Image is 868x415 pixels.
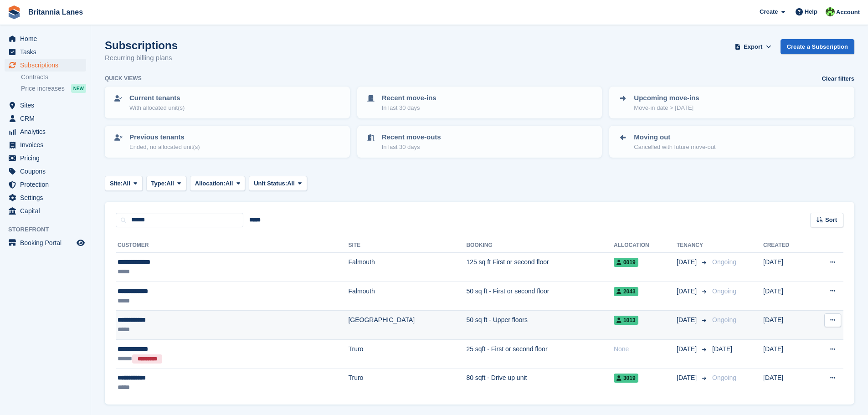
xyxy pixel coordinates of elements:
p: Recent move-outs [382,132,441,143]
div: NEW [71,84,86,93]
p: Moving out [634,132,715,143]
a: menu [5,236,86,249]
span: 2043 [614,287,638,296]
a: Preview store [75,237,86,248]
th: Created [763,238,809,253]
td: 50 sq ft - First or second floor [466,282,614,311]
p: Current tenants [129,93,185,103]
p: Previous tenants [129,132,200,143]
a: Clear filters [822,74,854,83]
p: Move-in date > [DATE] [634,103,699,113]
a: Recent move-ins In last 30 days [358,87,601,118]
span: 3019 [614,374,638,383]
p: Cancelled with future move-out [634,143,715,152]
button: Site: All [105,176,143,191]
a: menu [5,178,86,191]
span: All [287,179,295,188]
p: In last 30 days [382,143,441,152]
a: menu [5,112,86,125]
a: Recent move-outs In last 30 days [358,127,601,157]
span: Capital [20,205,75,217]
span: Invoices [20,138,75,151]
th: Customer [116,238,348,253]
td: [DATE] [763,282,809,311]
span: CRM [20,112,75,125]
span: [DATE] [677,315,699,325]
a: Contracts [21,73,86,82]
td: Truro [348,369,466,397]
span: 0019 [614,258,638,267]
span: Booking Portal [20,236,75,249]
span: Ongoing [712,287,736,295]
a: menu [5,205,86,217]
span: [DATE] [677,257,699,267]
span: Storefront [8,225,91,234]
span: Pricing [20,152,75,164]
span: All [226,179,233,188]
div: None [614,344,677,354]
a: menu [5,165,86,178]
span: Export [744,42,762,51]
a: Moving out Cancelled with future move-out [610,127,853,157]
span: Analytics [20,125,75,138]
td: 25 sqft - First or second floor [466,339,614,369]
a: menu [5,138,86,151]
a: Upcoming move-ins Move-in date > [DATE] [610,87,853,118]
p: In last 30 days [382,103,437,113]
td: Truro [348,339,466,369]
td: [DATE] [763,311,809,340]
span: Allocation: [195,179,226,188]
td: [DATE] [763,369,809,397]
p: Ended, no allocated unit(s) [129,143,200,152]
span: Coupons [20,165,75,178]
span: Account [836,8,860,17]
p: With allocated unit(s) [129,103,185,113]
span: Help [805,7,817,16]
td: [DATE] [763,339,809,369]
a: Price increases NEW [21,83,86,93]
button: Export [733,39,773,54]
a: Create a Subscription [781,39,854,54]
span: Tasks [20,46,75,58]
a: menu [5,191,86,204]
span: [DATE] [677,373,699,383]
a: Previous tenants Ended, no allocated unit(s) [106,127,349,157]
img: Robert Parr [826,7,835,16]
span: Sites [20,99,75,112]
span: Subscriptions [20,59,75,72]
span: Home [20,32,75,45]
a: Britannia Lanes [25,5,87,20]
span: Ongoing [712,374,736,381]
a: menu [5,59,86,72]
p: Upcoming move-ins [634,93,699,103]
span: All [123,179,130,188]
span: Price increases [21,84,65,93]
h6: Quick views [105,74,142,82]
span: Ongoing [712,316,736,323]
span: Sort [825,215,837,225]
span: Ongoing [712,258,736,266]
span: Create [760,7,778,16]
td: [DATE] [763,253,809,282]
span: All [166,179,174,188]
span: [DATE] [677,287,699,296]
a: menu [5,125,86,138]
td: Falmouth [348,253,466,282]
p: Recurring billing plans [105,53,178,63]
td: Falmouth [348,282,466,311]
button: Allocation: All [190,176,246,191]
a: menu [5,152,86,164]
td: 80 sqft - Drive up unit [466,369,614,397]
span: Site: [110,179,123,188]
button: Unit Status: All [249,176,307,191]
span: [DATE] [677,344,699,354]
span: [DATE] [712,345,732,353]
td: 125 sq ft First or second floor [466,253,614,282]
a: Current tenants With allocated unit(s) [106,87,349,118]
span: 1013 [614,316,638,325]
span: Settings [20,191,75,204]
a: menu [5,99,86,112]
span: Unit Status: [254,179,287,188]
th: Tenancy [677,238,709,253]
img: stora-icon-8386f47178a22dfd0bd8f6a31ec36ba5ce8667c1dd55bd0f319d3a0aa187defe.svg [7,5,21,19]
